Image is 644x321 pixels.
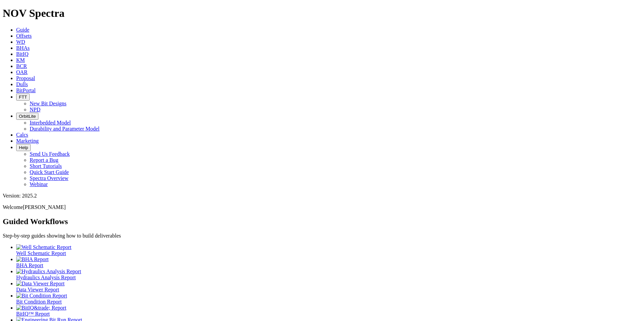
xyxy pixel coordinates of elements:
[16,287,59,292] span: Data Viewer Report
[16,256,49,262] img: BHA Report
[3,233,641,239] p: Step-by-step guides showing how to build deliverables
[16,293,641,305] a: Bit Condition Report Bit Condition Report
[16,63,27,69] a: BCR
[16,33,32,39] a: Offsets
[16,132,28,138] a: Calcs
[16,281,65,287] img: Data Viewer Report
[30,181,48,187] a: Webinar
[30,120,71,126] a: Interbedded Model
[19,95,27,100] span: FTT
[16,275,76,280] span: Hydraulics Analysis Report
[30,163,62,169] a: Short Tutorials
[3,204,641,210] p: Welcome
[3,193,641,199] div: Version: 2025.2
[16,94,30,101] button: FTT
[19,114,36,119] span: OrbitLite
[30,151,70,157] a: Send Us Feedback
[16,299,62,305] span: Bit Condition Report
[30,126,100,132] a: Durability and Parameter Model
[16,45,30,51] a: BHAs
[30,107,40,112] a: NPD
[16,39,25,45] a: WD
[16,244,71,250] img: Well Schematic Report
[16,138,39,144] a: Marketing
[23,204,66,210] span: [PERSON_NAME]
[30,157,58,163] a: Report a Bug
[19,145,28,150] span: Help
[30,169,69,175] a: Quick Start Guide
[16,311,50,317] span: BitIQ™ Report
[16,81,28,87] a: Dulls
[16,75,35,81] a: Proposal
[16,262,43,268] span: BHA Report
[16,250,66,256] span: Well Schematic Report
[16,305,66,311] img: BitIQ&trade; Report
[16,51,28,57] a: BitIQ
[16,269,641,280] a: Hydraulics Analysis Report Hydraulics Analysis Report
[16,27,29,33] a: Guide
[16,69,28,75] a: OAR
[16,269,81,275] img: Hydraulics Analysis Report
[16,305,641,317] a: BitIQ&trade; Report BitIQ™ Report
[16,244,641,256] a: Well Schematic Report Well Schematic Report
[16,87,36,93] a: BitPortal
[16,281,641,292] a: Data Viewer Report Data Viewer Report
[16,144,31,151] button: Help
[16,293,67,299] img: Bit Condition Report
[16,113,38,120] button: OrbitLite
[16,57,25,63] a: KM
[30,101,66,106] a: New Bit Designs
[16,256,641,268] a: BHA Report BHA Report
[3,217,641,226] h2: Guided Workflows
[30,175,68,181] a: Spectra Overview
[3,7,641,20] h1: NOV Spectra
